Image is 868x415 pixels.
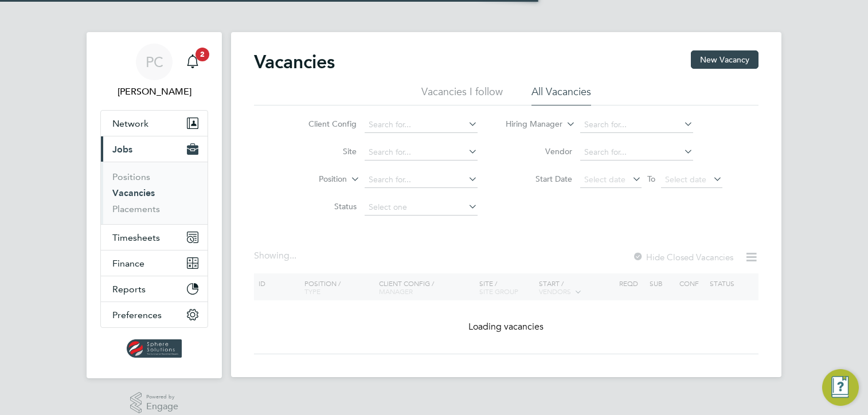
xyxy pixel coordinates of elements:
[580,117,693,133] input: Search for...
[580,144,693,160] input: Search for...
[146,392,178,402] span: Powered by
[112,258,144,269] span: Finance
[101,225,208,250] button: Timesheets
[506,174,572,184] label: Start Date
[112,187,155,198] a: Vacancies
[112,144,132,155] span: Jobs
[365,199,478,216] input: Select one
[665,174,706,185] span: Select date
[146,402,178,412] span: Engage
[146,54,163,69] span: PC
[691,50,758,69] button: New Vacancy
[644,171,659,186] span: To
[112,171,150,182] a: Positions
[531,85,591,105] li: All Vacancies
[365,172,478,188] input: Search for...
[365,117,478,133] input: Search for...
[100,339,208,358] a: Go to home page
[100,85,208,99] span: Paul Cunningham
[496,119,562,130] label: Hiring Manager
[196,48,209,61] span: 2
[127,339,182,358] img: spheresolutions-logo-retina.png
[130,392,179,414] a: Powered byEngage
[87,32,222,378] nav: Main navigation
[112,118,148,129] span: Network
[365,144,478,160] input: Search for...
[112,232,160,243] span: Timesheets
[112,284,146,295] span: Reports
[100,44,208,99] a: PC[PERSON_NAME]
[181,44,204,80] a: 2
[506,146,572,156] label: Vendor
[632,252,733,263] label: Hide Closed Vacancies
[101,162,208,224] div: Jobs
[112,203,160,214] a: Placements
[101,111,208,136] button: Network
[822,369,859,406] button: Engage Resource Center
[584,174,625,185] span: Select date
[254,50,335,73] h2: Vacancies
[291,201,357,212] label: Status
[291,119,357,129] label: Client Config
[281,174,347,185] label: Position
[290,250,296,261] span: ...
[421,85,503,105] li: Vacancies I follow
[112,310,162,320] span: Preferences
[101,136,208,162] button: Jobs
[254,250,299,262] div: Showing
[101,302,208,327] button: Preferences
[291,146,357,156] label: Site
[101,276,208,302] button: Reports
[101,250,208,276] button: Finance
